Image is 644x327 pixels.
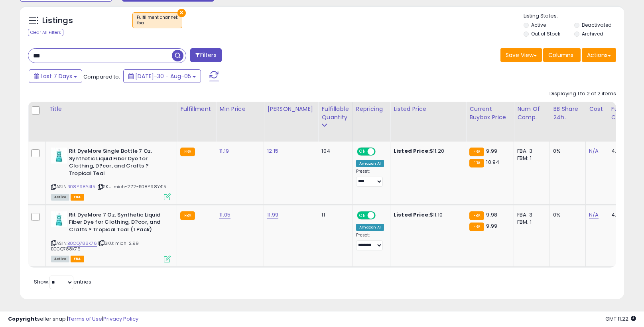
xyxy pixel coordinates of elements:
span: FBA [71,194,84,201]
h5: Listings [42,15,73,26]
small: FBA [180,211,195,220]
div: ASIN: [51,211,171,262]
span: Compared to: [83,73,120,81]
a: 11.99 [267,211,278,219]
div: seller snap | | [8,315,138,323]
div: Fulfillable Quantity [321,105,349,122]
p: Listing States: [524,12,624,20]
button: Actions [582,48,616,62]
div: Clear All Filters [28,29,63,36]
span: All listings currently available for purchase on Amazon [51,194,69,201]
div: Title [49,105,173,113]
small: FBA [469,159,484,167]
div: $11.20 [394,148,460,155]
label: Out of Stock [531,30,560,37]
div: FBM: 1 [517,219,544,226]
label: Archived [582,30,603,37]
div: Preset: [356,169,384,187]
span: FBA [71,256,84,262]
span: [DATE]-30 - Aug-05 [135,72,191,80]
div: 4.15 [611,211,639,219]
a: N/A [589,147,599,155]
span: | SKU: mich-2.72-B08Y98Y415 [97,183,167,190]
span: 2025-08-16 11:22 GMT [605,315,636,323]
div: 11 [321,211,346,219]
div: BB Share 24h. [553,105,582,122]
div: FBA: 3 [517,148,544,155]
button: [DATE]-30 - Aug-05 [123,69,201,83]
div: 0% [553,211,579,219]
span: 9.99 [486,147,497,155]
strong: Copyright [8,315,37,323]
div: Displaying 1 to 2 of 2 items [549,90,616,98]
div: Listed Price [394,105,463,113]
div: Repricing [356,105,387,113]
span: OFF [374,148,387,155]
a: 12.15 [267,147,278,155]
b: Listed Price: [394,147,430,155]
span: 9.99 [486,222,497,230]
a: Privacy Policy [103,315,138,323]
span: ON [358,148,368,155]
a: 11.19 [219,147,229,155]
div: Preset: [356,232,384,250]
button: Filters [190,48,221,62]
a: Terms of Use [68,315,102,323]
label: Deactivated [582,22,612,28]
span: OFF [374,212,387,219]
div: ASIN: [51,148,171,199]
button: Save View [500,48,542,62]
span: ON [358,212,368,219]
b: Rit DyeMore 7 Oz. Synthetic Liquid Fiber Dye for Clothing, D?cor, and Crafts ? Tropical Teal (1 P... [69,211,166,236]
div: 0% [553,148,579,155]
span: Last 7 Days [41,72,72,80]
b: Rit DyeMore Single Bottle 7 Oz. Synthetic Liquid Fiber Dye for Clothing, D?cor, and Crafts ? Trop... [69,148,166,179]
div: 4.15 [611,148,639,155]
a: B0CQ788K76 [67,240,97,247]
b: Listed Price: [394,211,430,219]
button: Last 7 Days [29,69,82,83]
span: 9.98 [486,211,497,219]
img: 41tg1CldM7L._SL40_.jpg [51,148,67,163]
div: Cost [589,105,605,113]
div: Min Price [219,105,260,113]
span: All listings currently available for purchase on Amazon [51,256,69,262]
button: Columns [543,48,581,62]
div: $11.10 [394,211,460,219]
small: FBA [469,223,484,231]
span: Show: entries [34,278,91,286]
small: FBA [469,211,484,220]
small: FBA [469,148,484,156]
span: Fulfillment channel : [137,14,178,26]
div: Amazon AI [356,224,384,231]
div: Fulfillment [180,105,213,113]
div: fba [137,20,178,26]
small: FBA [180,148,195,156]
a: N/A [589,211,599,219]
div: 104 [321,148,346,155]
img: 41tg1CldM7L._SL40_.jpg [51,211,67,227]
span: | SKU: mich-2.99-B0CQ788K76 [51,240,142,252]
div: Num of Comp. [517,105,546,122]
a: B08Y98Y415 [67,183,95,190]
div: FBM: 1 [517,155,544,162]
label: Active [531,22,546,28]
div: Amazon AI [356,160,384,167]
div: Fulfillment Cost [611,105,642,122]
button: × [177,9,186,17]
div: Current Buybox Price [469,105,510,122]
div: FBA: 3 [517,211,544,219]
span: Columns [548,51,573,59]
a: 11.05 [219,211,230,219]
div: [PERSON_NAME] [267,105,315,113]
span: 10.94 [486,158,499,166]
